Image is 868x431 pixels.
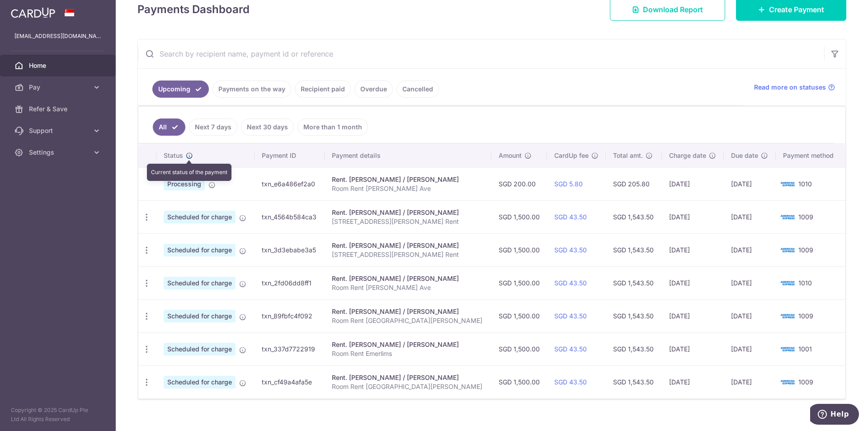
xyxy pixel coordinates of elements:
[491,233,547,266] td: SGD 1,500.00
[798,345,812,353] span: 1001
[212,81,291,98] a: Payments on the way
[297,118,368,136] a: More than 1 month
[189,118,237,136] a: Next 7 days
[241,118,294,136] a: Next 30 days
[332,217,484,226] p: [STREET_ADDRESS][PERSON_NAME] Rent
[554,378,587,386] a: SGD 43.50
[255,365,325,398] td: txn_cf49a4afa5e
[662,167,724,200] td: [DATE]
[554,246,587,254] a: SGD 43.50
[798,378,813,386] span: 1009
[778,212,797,223] img: Bank Card
[164,211,236,223] span: Scheduled for charge
[11,7,55,18] img: CardUp
[396,81,439,98] a: Cancelled
[778,179,797,189] img: Bank Card
[606,332,661,365] td: SGD 1,543.50
[332,283,484,292] p: Room Rent [PERSON_NAME] Ave
[662,365,724,398] td: [DATE]
[724,365,776,398] td: [DATE]
[662,332,724,365] td: [DATE]
[332,340,484,349] div: Rent. [PERSON_NAME] / [PERSON_NAME]
[724,299,776,332] td: [DATE]
[332,307,484,316] div: Rent. [PERSON_NAME] / [PERSON_NAME]
[554,213,587,221] a: SGD 43.50
[29,148,89,157] span: Settings
[332,208,484,217] div: Rent. [PERSON_NAME] / [PERSON_NAME]
[147,164,231,181] div: Current status of the payment
[164,151,183,160] span: Status
[491,167,547,200] td: SGD 200.00
[255,299,325,332] td: txn_89fbfc4f092
[606,365,661,398] td: SGD 1,543.50
[255,332,325,365] td: txn_337d7722919
[798,279,812,287] span: 1010
[332,274,484,283] div: Rent. [PERSON_NAME] / [PERSON_NAME]
[669,151,706,160] span: Charge date
[769,4,824,15] span: Create Payment
[606,233,661,266] td: SGD 1,543.50
[554,312,587,320] a: SGD 43.50
[499,151,522,160] span: Amount
[554,279,587,287] a: SGD 43.50
[332,349,484,358] p: Room Rent Emerlims
[662,266,724,299] td: [DATE]
[332,382,484,391] p: Room Rent [GEOGRAPHIC_DATA][PERSON_NAME]
[29,83,89,92] span: Pay
[662,299,724,332] td: [DATE]
[643,4,703,15] span: Download Report
[606,167,661,200] td: SGD 205.80
[354,81,393,98] a: Overdue
[778,245,797,256] img: Bank Card
[332,241,484,250] div: Rent. [PERSON_NAME] / [PERSON_NAME]
[662,200,724,233] td: [DATE]
[14,32,101,41] p: [EMAIL_ADDRESS][DOMAIN_NAME]
[332,250,484,259] p: [STREET_ADDRESS][PERSON_NAME] Rent
[798,213,813,221] span: 1009
[491,365,547,398] td: SGD 1,500.00
[724,266,776,299] td: [DATE]
[491,200,547,233] td: SGD 1,500.00
[29,104,89,114] span: Refer & Save
[491,332,547,365] td: SGD 1,500.00
[778,278,797,289] img: Bank Card
[255,233,325,266] td: txn_3d3ebabe3a5
[137,1,250,18] h4: Payments Dashboard
[724,233,776,266] td: [DATE]
[754,83,826,92] span: Read more on statuses
[255,167,325,200] td: txn_e6a486ef2a0
[255,144,325,167] th: Payment ID
[164,277,236,289] span: Scheduled for charge
[724,332,776,365] td: [DATE]
[325,144,491,167] th: Payment details
[164,310,236,322] span: Scheduled for charge
[153,118,185,136] a: All
[554,180,583,188] a: SGD 5.80
[776,144,845,167] th: Payment method
[810,404,859,426] iframe: Opens a widget where you can find more information
[255,266,325,299] td: txn_2fd06dd8ff1
[491,266,547,299] td: SGD 1,500.00
[491,299,547,332] td: SGD 1,500.00
[798,312,813,320] span: 1009
[662,233,724,266] td: [DATE]
[332,316,484,325] p: Room Rent [GEOGRAPHIC_DATA][PERSON_NAME]
[554,151,589,160] span: CardUp fee
[29,126,89,135] span: Support
[778,377,797,388] img: Bank Card
[731,151,758,160] span: Due date
[778,344,797,355] img: Bank Card
[164,343,236,355] span: Scheduled for charge
[606,200,661,233] td: SGD 1,543.50
[295,81,351,98] a: Recipient paid
[332,175,484,184] div: Rent. [PERSON_NAME] / [PERSON_NAME]
[332,373,484,382] div: Rent. [PERSON_NAME] / [PERSON_NAME]
[606,299,661,332] td: SGD 1,543.50
[724,167,776,200] td: [DATE]
[606,266,661,299] td: SGD 1,543.50
[798,246,813,254] span: 1009
[724,200,776,233] td: [DATE]
[798,180,812,188] span: 1010
[778,311,797,322] img: Bank Card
